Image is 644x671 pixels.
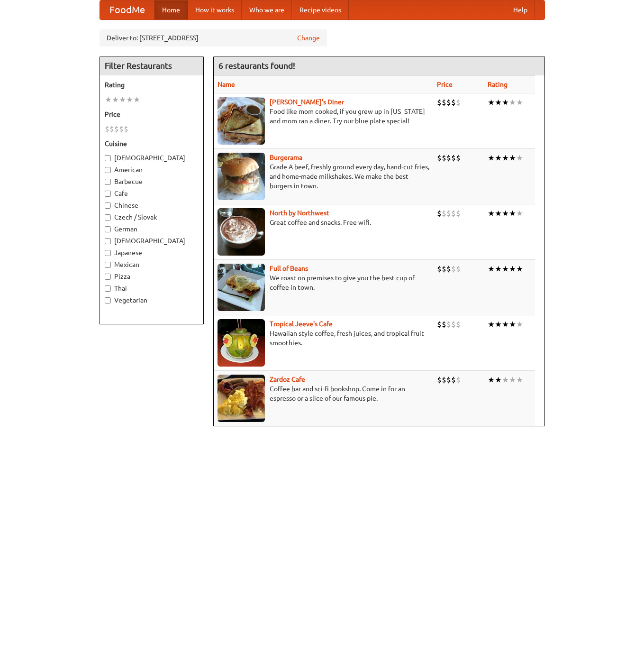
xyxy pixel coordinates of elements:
[437,375,442,385] li: $
[114,124,119,134] li: $
[270,320,333,328] b: Tropical Jeeve's Cafe
[105,272,199,281] label: Pizza
[105,191,111,197] input: Cafe
[218,319,265,367] img: jeeves.jpg
[218,153,265,200] img: burgerama.jpg
[124,124,128,134] li: $
[105,201,199,210] label: Chinese
[502,264,509,274] li: ★
[270,98,344,106] b: [PERSON_NAME]'s Diner
[105,155,111,161] input: [DEMOGRAPHIC_DATA]
[437,81,453,88] a: Price
[509,153,516,163] li: ★
[218,329,429,348] p: Hawaiian style coffee, fresh juices, and tropical fruit smoothies.
[451,208,456,219] li: $
[451,97,456,108] li: $
[495,208,502,219] li: ★
[516,97,523,108] li: ★
[509,208,516,219] li: ★
[105,139,199,148] h5: Cuisine
[105,165,199,175] label: American
[270,209,329,217] a: North by Northwest
[105,177,199,186] label: Barbecue
[502,97,509,108] li: ★
[446,153,451,163] li: $
[516,208,523,219] li: ★
[105,153,199,163] label: [DEMOGRAPHIC_DATA]
[442,153,446,163] li: $
[488,208,495,219] li: ★
[502,208,509,219] li: ★
[105,202,111,209] input: Chinese
[456,153,461,163] li: $
[270,154,302,161] b: Burgerama
[119,124,124,134] li: $
[105,236,199,246] label: [DEMOGRAPHIC_DATA]
[218,97,265,145] img: sallys.jpg
[100,29,327,46] div: Deliver to: [STREET_ADDRESS]
[105,250,111,256] input: Japanese
[105,226,111,232] input: German
[218,162,429,191] p: Grade A beef, freshly ground every day, hand-cut fries, and home-made milkshakes. We make the bes...
[154,0,188,19] a: Home
[126,94,133,105] li: ★
[105,80,199,90] h5: Rating
[105,295,199,305] label: Vegetarian
[105,224,199,234] label: German
[456,208,461,219] li: $
[133,94,140,105] li: ★
[502,153,509,163] li: ★
[495,153,502,163] li: ★
[105,124,109,134] li: $
[297,33,320,43] a: Change
[109,124,114,134] li: $
[218,264,265,311] img: beans.jpg
[488,97,495,108] li: ★
[495,375,502,385] li: ★
[488,153,495,163] li: ★
[100,56,203,75] h4: Filter Restaurants
[105,285,111,292] input: Thai
[509,264,516,274] li: ★
[218,208,265,256] img: north.jpg
[105,94,112,105] li: ★
[442,375,446,385] li: $
[495,319,502,330] li: ★
[488,375,495,385] li: ★
[442,97,446,108] li: $
[188,0,242,19] a: How it works
[105,262,111,268] input: Mexican
[516,319,523,330] li: ★
[437,97,442,108] li: $
[456,264,461,274] li: $
[509,97,516,108] li: ★
[105,212,199,222] label: Czech / Slovak
[218,375,265,422] img: zardoz.jpg
[442,319,446,330] li: $
[100,0,154,19] a: FoodMe
[446,375,451,385] li: $
[218,218,429,227] p: Great coffee and snacks. Free wifi.
[446,97,451,108] li: $
[105,260,199,269] label: Mexican
[437,264,442,274] li: $
[218,273,429,292] p: We roast on premises to give you the best cup of coffee in town.
[437,319,442,330] li: $
[488,264,495,274] li: ★
[105,238,111,244] input: [DEMOGRAPHIC_DATA]
[119,94,126,105] li: ★
[516,264,523,274] li: ★
[105,179,111,185] input: Barbecue
[270,376,305,383] b: Zardoz Cafe
[502,319,509,330] li: ★
[242,0,292,19] a: Who we are
[270,265,308,272] a: Full of Beans
[442,264,446,274] li: $
[218,61,295,70] ng-pluralize: 6 restaurants found!
[456,319,461,330] li: $
[292,0,349,19] a: Recipe videos
[451,153,456,163] li: $
[105,248,199,257] label: Japanese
